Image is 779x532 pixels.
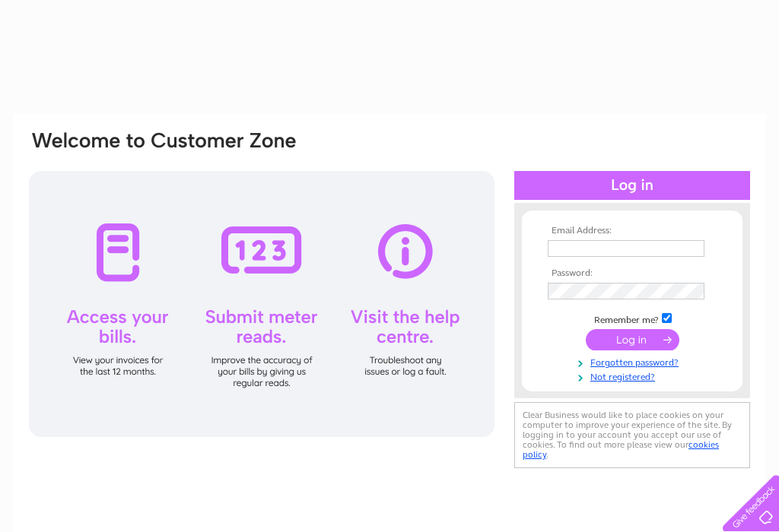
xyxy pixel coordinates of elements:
[514,402,750,468] div: Clear Business would like to place cookies on your computer to improve your experience of the sit...
[544,226,720,236] th: Email Address:
[544,268,720,279] th: Password:
[548,354,720,369] a: Forgotten password?
[544,311,720,326] td: Remember me?
[586,329,679,350] input: Submit
[523,439,719,460] a: cookies policy
[548,369,720,383] a: Not registered?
